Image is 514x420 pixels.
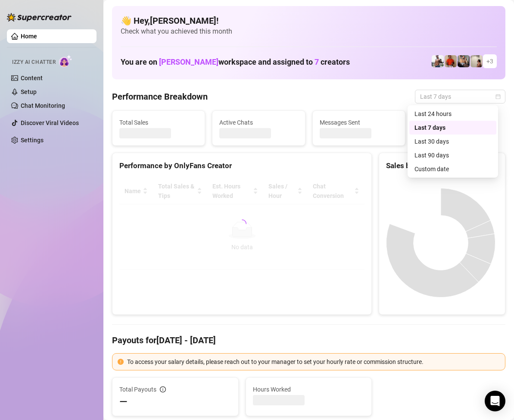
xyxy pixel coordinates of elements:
span: Messages Sent [320,118,398,127]
div: Last 7 days [409,121,496,135]
div: Performance by OnlyFans Creator [119,160,364,172]
div: Last 24 hours [414,109,491,119]
img: Justin [445,55,457,67]
span: Check what you achieved this month [121,27,497,36]
div: Custom date [414,164,491,174]
a: Chat Monitoring [21,102,65,109]
div: Last 7 days [414,123,491,132]
span: loading [237,219,247,229]
a: Setup [21,88,37,95]
img: logo-BBDzfeDw.svg [7,13,72,22]
div: To access your salary details, please reach out to your manager to set your hourly rate or commis... [127,357,500,367]
img: JUSTIN [432,55,444,67]
span: Izzy AI Chatter [12,58,56,66]
h4: Performance Breakdown [112,91,208,103]
a: Content [21,75,43,81]
a: Settings [21,137,44,144]
span: info-circle [160,386,166,392]
span: calendar [495,94,501,99]
div: Last 90 days [414,150,491,160]
span: exclamation-circle [118,359,124,365]
span: Total Payouts [119,385,156,394]
div: Sales by OnlyFans Creator [386,160,498,172]
h4: 👋 Hey, [PERSON_NAME] ! [121,15,497,27]
div: Last 24 hours [409,107,496,121]
span: 7 [315,57,319,66]
span: Total Sales [119,118,198,127]
span: — [119,395,128,409]
h1: You are on workspace and assigned to creators [121,57,350,67]
div: Last 90 days [409,148,496,162]
h4: Payouts for [DATE] - [DATE] [112,334,505,346]
span: [PERSON_NAME] [159,57,218,66]
a: Home [21,33,37,40]
div: Last 30 days [414,137,491,146]
span: Hours Worked [253,385,365,394]
a: Discover Viral Videos [21,119,79,126]
img: Ralphy [470,55,483,67]
span: + 3 [486,56,493,66]
span: Last 7 days [420,90,500,103]
div: Last 30 days [409,135,496,148]
div: Open Intercom Messenger [485,391,505,411]
span: Active Chats [219,118,298,127]
div: Custom date [409,162,496,176]
img: AI Chatter [59,55,72,67]
img: George [458,55,470,67]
